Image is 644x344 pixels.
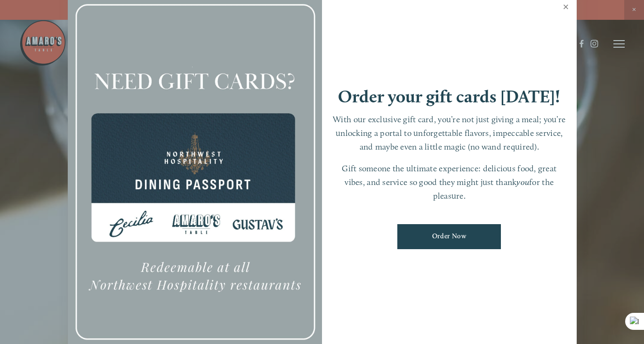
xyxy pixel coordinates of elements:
[397,224,501,249] a: Order Now
[516,177,529,187] em: you
[331,162,567,202] p: Gift someone the ultimate experience: delicious food, great vibes, and service so good they might...
[331,113,567,153] p: With our exclusive gift card, you’re not just giving a meal; you’re unlocking a portal to unforge...
[338,88,560,105] h1: Order your gift cards [DATE]!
